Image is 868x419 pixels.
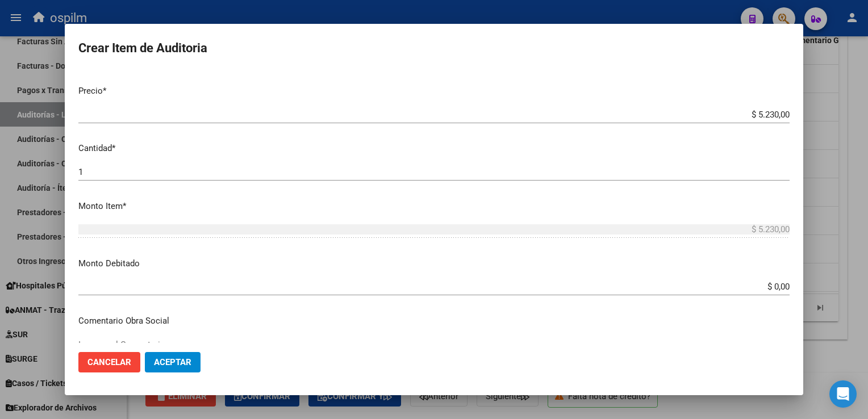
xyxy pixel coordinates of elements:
p: Monto Debitado [78,257,790,270]
p: Cantidad [78,142,790,155]
p: Monto Item [78,200,790,213]
span: Aceptar [154,357,191,367]
p: Precio [78,85,790,98]
button: Cancelar [78,352,140,372]
span: Cancelar [87,357,131,367]
p: Comentario Obra Social [78,315,790,328]
h2: Crear Item de Auditoria [78,37,790,59]
div: Open Intercom Messenger [829,380,857,408]
button: Aceptar [145,352,201,372]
